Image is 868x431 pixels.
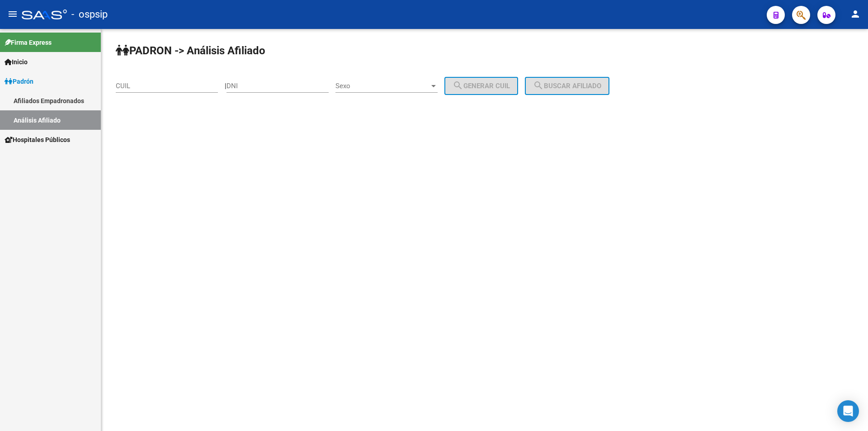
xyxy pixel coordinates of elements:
strong: PADRON -> Análisis Afiliado [116,44,265,57]
div: | [225,82,525,90]
span: Buscar afiliado [533,82,601,90]
div: Open Intercom Messenger [837,400,859,422]
mat-icon: person [850,9,861,19]
span: Inicio [5,57,28,67]
span: Hospitales Públicos [5,135,70,145]
span: Padrón [5,76,33,86]
mat-icon: menu [7,9,18,19]
mat-icon: search [453,80,463,91]
span: Sexo [335,82,429,90]
button: Buscar afiliado [525,77,609,95]
span: Firma Express [5,38,52,47]
button: Generar CUIL [444,77,518,95]
span: - ospsip [71,5,108,24]
mat-icon: search [533,80,544,91]
span: Generar CUIL [453,82,510,90]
